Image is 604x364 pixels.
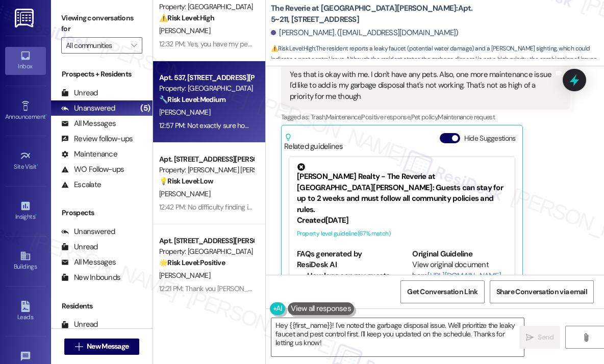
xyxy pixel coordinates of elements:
[5,147,46,175] a: Site Visit •
[284,133,343,152] div: Related guidelines
[526,333,534,342] i: 
[271,3,475,25] b: The Reverie at [GEOGRAPHIC_DATA][PERSON_NAME]: Apt. 5~211, [STREET_ADDRESS]
[138,100,153,116] div: (5)
[61,118,116,129] div: All Messages
[159,202,499,212] div: 12:42 PM: No difficulty finding it. Just think about parking for family members that day. Thanks ...
[61,226,115,237] div: Unanswered
[64,339,140,355] button: New Message
[61,257,116,268] div: All Messages
[159,236,254,246] div: Apt. [STREET_ADDRESS][PERSON_NAME]
[51,207,153,218] div: Prospects
[5,47,46,74] a: Inbox
[51,301,153,311] div: Residents
[159,284,434,293] div: 12:21 PM: Thank you [PERSON_NAME], I sent my friend [PERSON_NAME] [DATE] and all is good
[464,133,516,144] label: Hide Suggestions
[159,83,254,94] div: Property: [GEOGRAPHIC_DATA]
[297,163,507,215] div: [PERSON_NAME] Realty - The Reverie at [GEOGRAPHIC_DATA][PERSON_NAME]: Guests can stay for up to 2...
[281,110,570,124] div: Tagged as:
[61,164,124,175] div: WO Follow-ups
[159,154,254,165] div: Apt. [STREET_ADDRESS][PERSON_NAME]
[61,103,115,114] div: Unanswered
[311,113,326,121] span: Trash ,
[297,228,507,239] div: Property level guideline ( 67 % match)
[61,319,98,330] div: Unread
[5,197,46,225] a: Insights •
[159,258,225,267] strong: 🌟 Risk Level: Positive
[297,249,362,270] b: FAQs generated by ResiDesk AI
[15,9,36,28] img: ResiDesk Logo
[271,43,604,76] span: : The resident reports a leaky faucet (potential water damage) and a [PERSON_NAME] sighting, whic...
[496,287,587,297] span: Share Conversation via email
[159,246,254,257] div: Property: [GEOGRAPHIC_DATA]
[159,189,210,198] span: [PERSON_NAME]
[411,113,438,121] span: Pet policy ,
[297,215,507,226] div: Created [DATE]
[159,39,342,48] div: 12:32 PM: Yes, you have my permission to enter. I have no pets.
[51,69,153,80] div: Prospects + Residents
[61,10,142,37] label: Viewing conversations for
[519,326,560,349] button: Send
[271,44,315,53] strong: ⚠️ Risk Level: High
[159,121,454,130] div: 12:57 PM: Not exactly sure how many - maybe 3 on the small size. I do not have any pets. Thank you
[61,242,98,252] div: Unread
[159,13,214,22] strong: ⚠️ Risk Level: High
[400,280,484,303] button: Get Conversation Link
[271,28,459,38] div: [PERSON_NAME]. ([EMAIL_ADDRESS][DOMAIN_NAME])
[45,112,47,119] span: •
[61,88,98,98] div: Unread
[412,259,507,281] div: View original document here
[5,298,46,325] a: Leads
[159,2,254,12] div: Property: [GEOGRAPHIC_DATA]
[66,37,126,54] input: All communities
[61,272,120,283] div: New Inbounds
[361,113,411,121] span: Positive response ,
[87,341,129,352] span: New Message
[582,333,590,342] i: 
[326,113,361,121] span: Maintenance ,
[5,247,46,275] a: Buildings
[61,179,101,190] div: Escalate
[37,162,38,169] span: •
[159,271,210,280] span: [PERSON_NAME]
[61,134,133,144] div: Review follow-ups
[159,26,210,35] span: [PERSON_NAME]
[271,318,524,356] textarea: Hey {{first_name}}! I've noted the garbage disposal issue. We'll prioritize the leaky faucet and ...
[159,72,254,83] div: Apt. 537, [STREET_ADDRESS][PERSON_NAME]
[159,108,210,117] span: [PERSON_NAME]
[159,95,225,104] strong: 🔧 Risk Level: Medium
[412,249,472,259] b: Original Guideline
[490,280,594,303] button: Share Conversation via email
[75,343,83,351] i: 
[61,149,117,160] div: Maintenance
[159,165,254,175] div: Property: [PERSON_NAME] [PERSON_NAME] Apartments
[427,271,505,281] a: [URL][DOMAIN_NAME]…
[307,271,391,293] li: How long can my guests stay?
[131,41,137,49] i: 
[538,332,553,343] span: Send
[407,287,477,297] span: Get Conversation Link
[438,113,495,121] span: Maintenance request
[35,212,37,219] span: •
[159,176,213,186] strong: 💡 Risk Level: Low
[290,69,554,102] div: Yes that is okay with me. I don't have any pets. Also, one more maintenance issue I'd like to add...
